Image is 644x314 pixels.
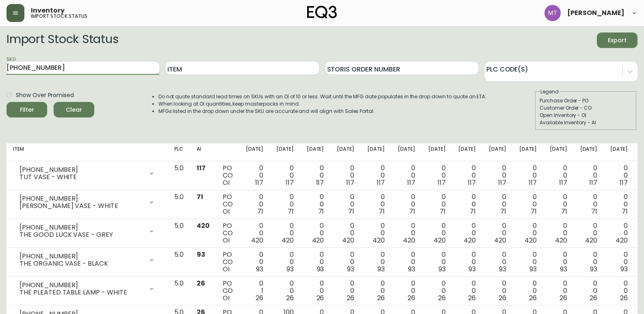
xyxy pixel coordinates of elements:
[529,293,537,303] span: 26
[7,102,47,117] button: Filter
[223,193,233,215] div: PO CO
[255,178,263,187] span: 117
[31,7,65,14] span: Inventory
[346,178,354,187] span: 117
[391,143,422,161] th: [DATE]
[257,207,263,216] span: 71
[307,193,324,215] div: 0 0
[13,193,161,211] div: [PHONE_NUMBER][PERSON_NAME] VASE - WHITE
[580,222,598,244] div: 0 0
[531,207,537,216] span: 71
[20,166,143,173] div: [PHONE_NUMBER]
[20,282,143,289] div: [PHONE_NUMBER]
[16,91,74,100] span: Show Over Promised
[20,289,143,296] div: THE PLEATED TABLE LAMP - WHITE
[489,222,506,244] div: 0 0
[489,193,506,215] div: 0 0
[251,236,263,245] span: 420
[489,165,506,186] div: 0 0
[197,192,203,201] span: 71
[307,222,324,244] div: 0 0
[276,222,294,244] div: 0 0
[307,165,324,186] div: 0 0
[54,102,94,117] button: Clear
[288,207,294,216] span: 71
[223,178,230,187] span: OI
[580,280,598,302] div: 0 0
[408,293,415,303] span: 26
[246,251,263,273] div: 0 0
[223,207,230,216] span: OI
[438,178,446,187] span: 117
[276,165,294,186] div: 0 0
[246,193,263,215] div: 0 0
[498,178,506,187] span: 117
[550,251,567,273] div: 0 0
[591,207,597,216] span: 71
[318,207,324,216] span: 71
[434,236,446,245] span: 420
[580,165,598,186] div: 0 0
[458,193,476,215] div: 0 0
[60,105,88,115] span: Clear
[482,143,513,161] th: [DATE]
[20,231,143,238] div: THE GOOD LUCK VASE - GREY
[458,280,476,302] div: 0 0
[13,222,161,240] div: [PHONE_NUMBER]THE GOOD LUCK VASE - GREY
[398,193,415,215] div: 0 0
[223,251,233,273] div: PO CO
[589,178,597,187] span: 117
[513,143,543,161] th: [DATE]
[361,143,391,161] th: [DATE]
[158,108,487,115] li: MFGs listed in the drop down under the SKU are accurate and will align with Sales Portal.
[197,163,206,173] span: 117
[620,178,628,187] span: 117
[519,280,537,302] div: 0 0
[458,222,476,244] div: 0 0
[622,207,628,216] span: 71
[197,221,210,230] span: 420
[168,248,190,277] td: 5.0
[438,264,446,274] span: 93
[519,165,537,186] div: 0 0
[620,293,628,303] span: 26
[540,104,632,112] div: Customer Order - CO
[367,280,385,302] div: 0 0
[428,222,446,244] div: 0 0
[367,165,385,186] div: 0 0
[337,280,354,302] div: 0 0
[550,165,567,186] div: 0 0
[559,293,567,303] span: 26
[223,293,230,303] span: OI
[168,219,190,248] td: 5.0
[377,264,385,274] span: 93
[286,178,294,187] span: 117
[409,207,415,216] span: 71
[379,207,385,216] span: 71
[31,14,87,19] h5: import stock status
[246,280,263,302] div: 0 1
[561,207,567,216] span: 71
[7,143,168,161] th: Item
[458,165,476,186] div: 0 0
[428,280,446,302] div: 0 0
[550,193,567,215] div: 0 0
[337,193,354,215] div: 0 0
[347,293,354,303] span: 26
[223,222,233,244] div: PO CO
[367,222,385,244] div: 0 0
[407,178,415,187] span: 117
[540,119,632,126] div: Available Inventory - AI
[468,264,476,274] span: 93
[428,251,446,273] div: 0 0
[428,165,446,186] div: 0 0
[428,193,446,215] div: 0 0
[20,173,143,181] div: TUT VASE - WHITE
[543,143,574,161] th: [DATE]
[603,35,631,45] span: Export
[367,251,385,273] div: 0 0
[20,224,143,231] div: [PHONE_NUMBER]
[223,280,233,302] div: PO CO
[20,253,143,260] div: [PHONE_NUMBER]
[342,236,354,245] span: 420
